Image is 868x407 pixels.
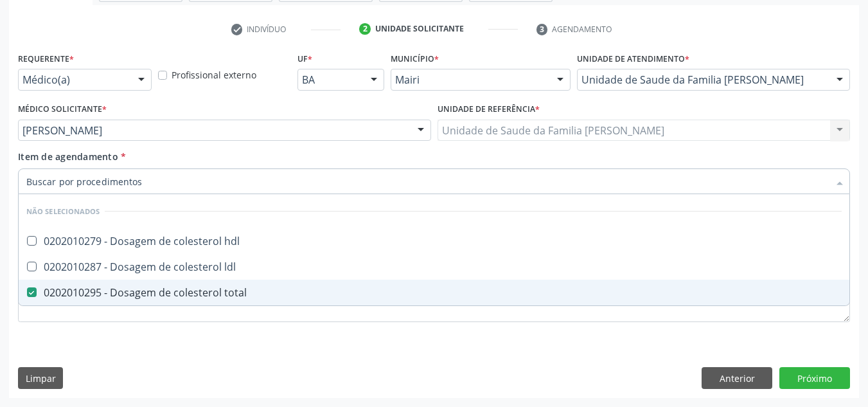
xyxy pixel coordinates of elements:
button: Próximo [779,367,850,389]
label: Unidade de atendimento [577,49,689,69]
div: 2 [359,23,371,35]
label: Requerente [18,49,74,69]
label: Médico Solicitante [18,100,107,120]
div: 0202010295 - Dosagem de colesterol total [26,287,842,298]
label: UF [297,49,312,69]
span: Item de agendamento [18,150,118,163]
label: Profissional externo [172,68,256,82]
div: 0202010279 - Dosagem de colesterol hdl [26,236,842,246]
div: Unidade solicitante [375,23,464,35]
span: BA [302,73,358,86]
label: Unidade de referência [438,100,540,120]
span: Mairi [395,73,544,86]
span: [PERSON_NAME] [22,124,405,137]
label: Município [391,49,439,69]
span: Unidade de Saude da Familia [PERSON_NAME] [581,73,824,86]
button: Anterior [702,367,772,389]
div: 0202010287 - Dosagem de colesterol ldl [26,262,842,272]
span: Médico(a) [22,73,125,86]
input: Buscar por procedimentos [26,168,829,194]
